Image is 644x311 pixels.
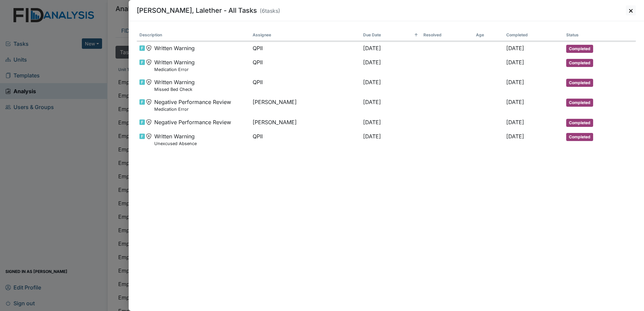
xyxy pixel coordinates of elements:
th: Toggle SortBy [504,29,564,41]
span: Completed [566,79,593,87]
td: QPII [250,56,360,75]
span: [DATE] [506,99,524,105]
span: Written Warning [154,44,195,52]
th: Toggle SortBy [137,29,250,41]
span: [DATE] [506,45,524,51]
th: Toggle SortBy [360,29,421,41]
span: Completed [566,45,593,53]
span: Negative Performance Review Medication Error [154,98,231,112]
small: Missed Bed Check [154,86,195,93]
th: Toggle SortBy [473,29,503,41]
span: Written Warning Missed Bed Check [154,78,195,93]
span: [DATE] [506,59,524,66]
span: Completed [566,119,593,127]
td: [PERSON_NAME] [250,115,360,130]
span: Written Warning Medication Error [154,58,195,73]
th: Toggle SortBy [250,29,360,41]
span: [DATE] [363,45,381,51]
span: [DATE] [363,99,381,105]
span: [DATE] [363,79,381,85]
span: ↑ [414,32,418,38]
h3: [PERSON_NAME], Lalether - All Tasks [137,5,280,15]
span: [DATE] [363,59,381,66]
small: Medication Error [154,66,195,73]
span: Written Warning Unexcused Absence [154,132,197,147]
span: [DATE] [363,133,381,140]
td: QPII [250,75,360,95]
td: QPII [250,130,360,149]
td: [PERSON_NAME] [250,95,360,115]
span: [DATE] [506,133,524,140]
span: Completed [566,59,593,67]
span: Completed [566,133,593,141]
span: [DATE] [363,119,381,126]
span: Completed [566,99,593,107]
small: Unexcused Absence [154,140,197,147]
span: [DATE] [506,79,524,85]
th: Toggle SortBy [421,29,473,41]
small: Medication Error [154,106,231,112]
span: ( 6 tasks) [260,7,280,14]
span: [DATE] [506,119,524,126]
th: Toggle SortBy [563,29,636,41]
button: × [626,5,636,15]
td: QPII [250,41,360,56]
span: Negative Performance Review [154,118,231,126]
